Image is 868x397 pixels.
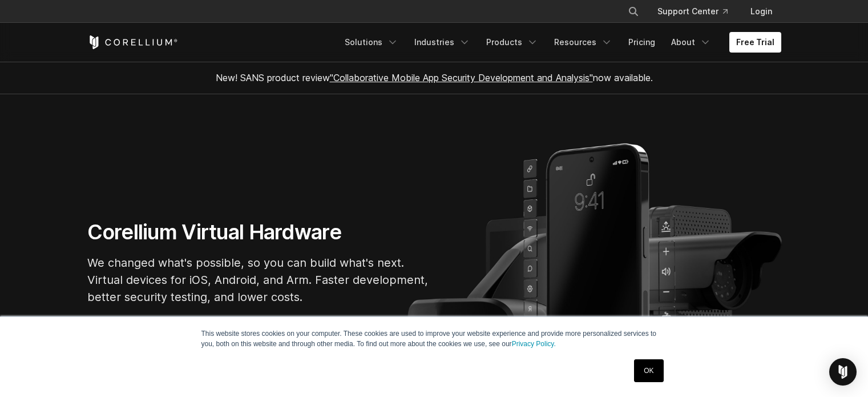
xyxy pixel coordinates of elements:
a: Privacy Policy. [512,340,556,348]
a: Free Trial [729,32,781,53]
a: Resources [547,32,619,53]
a: Solutions [338,32,405,53]
a: Support Center [648,1,737,22]
button: Search [623,1,644,22]
a: "Collaborative Mobile App Security Development and Analysis" [330,72,593,83]
a: Login [741,1,781,22]
span: New! SANS product review now available. [216,72,653,83]
div: Open Intercom Messenger [829,358,857,386]
p: We changed what's possible, so you can build what's next. Virtual devices for iOS, Android, and A... [87,254,430,306]
a: Industries [407,32,477,53]
a: Corellium Home [87,35,178,49]
div: Navigation Menu [338,32,781,53]
h1: Corellium Virtual Hardware [87,219,430,245]
a: Products [479,32,545,53]
p: This website stores cookies on your computer. These cookies are used to improve your website expe... [201,328,667,349]
div: Navigation Menu [614,1,781,22]
a: About [664,32,718,53]
a: OK [634,359,663,382]
a: Pricing [621,32,662,53]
